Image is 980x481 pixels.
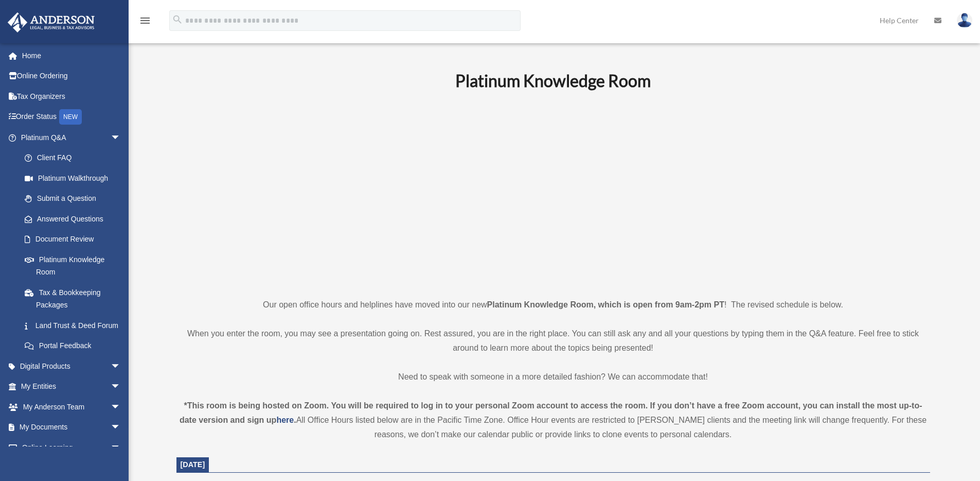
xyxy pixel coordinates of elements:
[14,229,136,250] a: Document Review
[111,397,131,418] span: arrow_drop_down
[14,148,136,168] a: Client FAQ
[139,18,151,27] a: menu
[399,105,707,279] iframe: 231110_Toby_KnowledgeRoom
[14,336,136,356] a: Portal Feedback
[455,71,651,91] b: Platinum Knowledge Room
[7,376,136,397] a: My Entitiesarrow_drop_down
[176,327,930,355] p: When you enter the room, you may see a presentation going on. Rest assured, you are in the right ...
[14,168,136,188] a: Platinum Walkthrough
[957,13,972,28] img: User Pic
[5,12,98,32] img: Anderson Advisors Platinum Portal
[487,300,724,309] strong: Platinum Knowledge Room, which is open from 9am-2pm PT
[14,315,136,336] a: Land Trust & Deed Forum
[176,370,930,384] p: Need to speak with someone in a more detailed fashion? We can accommodate that!
[7,107,136,128] a: Order StatusNEW
[180,401,922,424] strong: *This room is being hosted on Zoom. You will be required to log in to your personal Zoom account ...
[111,127,131,148] span: arrow_drop_down
[176,399,930,442] div: All Office Hours listed below are in the Pacific Time Zone. Office Hour events are restricted to ...
[14,188,136,209] a: Submit a Question
[7,397,136,417] a: My Anderson Teamarrow_drop_down
[172,14,183,25] i: search
[7,66,136,87] a: Online Ordering
[111,417,131,438] span: arrow_drop_down
[176,298,930,312] p: Our open office hours and helplines have moved into our new ! The revised schedule is below.
[7,86,136,107] a: Tax Organizers
[294,416,296,424] strong: .
[181,460,205,469] span: [DATE]
[14,282,136,315] a: Tax & Bookkeeping Packages
[7,437,136,458] a: Online Learningarrow_drop_down
[7,127,136,148] a: Platinum Q&Aarrow_drop_down
[7,417,136,438] a: My Documentsarrow_drop_down
[14,209,136,229] a: Answered Questions
[276,416,294,424] a: here
[7,356,136,376] a: Digital Productsarrow_drop_down
[111,356,131,377] span: arrow_drop_down
[111,376,131,398] span: arrow_drop_down
[139,14,151,27] i: menu
[59,109,82,125] div: NEW
[14,249,131,282] a: Platinum Knowledge Room
[111,437,131,458] span: arrow_drop_down
[7,45,136,66] a: Home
